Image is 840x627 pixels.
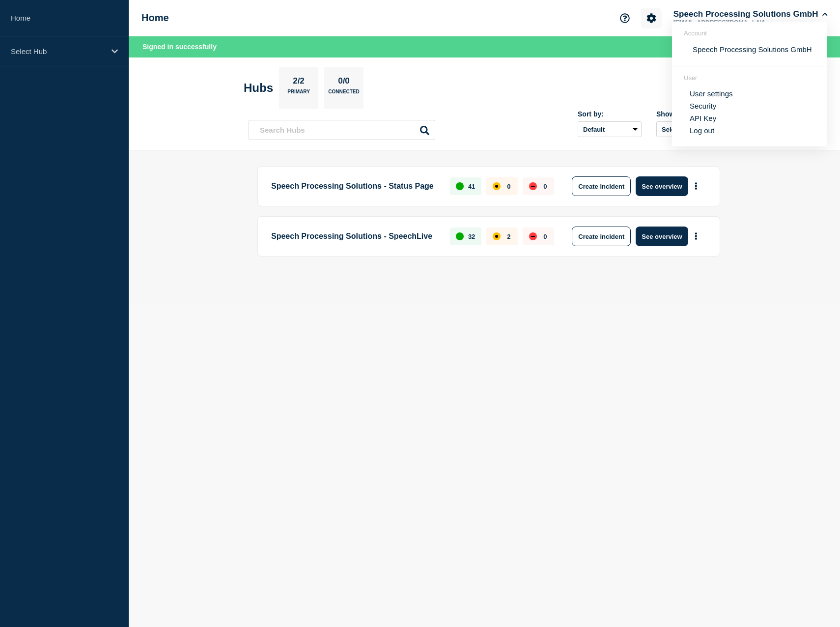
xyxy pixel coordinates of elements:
[271,227,439,246] p: Speech Processing Solutions - SpeechLive
[543,183,547,190] p: 0
[615,8,635,28] button: Support
[636,176,688,196] button: See overview
[289,76,308,89] p: 2/2
[690,228,702,246] button: More actions
[507,183,510,190] p: 0
[335,76,354,89] p: 0/0
[456,232,464,240] div: up
[328,89,359,99] p: Connected
[493,182,501,190] div: affected
[636,227,688,246] button: See overview
[690,177,702,196] button: More actions
[578,110,642,118] div: Sort by:
[529,232,537,240] div: down
[684,74,815,82] header: User
[572,227,631,246] button: Create incident
[142,43,217,51] span: Signed in successfully
[141,12,169,24] h1: Home
[684,29,815,37] header: Account
[641,8,662,28] button: Account settings
[468,233,475,240] p: 32
[493,232,501,240] div: affected
[572,176,631,196] button: Create incident
[271,176,439,196] p: Speech Processing Solutions - Status Page
[656,121,720,137] button: Select option
[456,182,464,190] div: up
[656,110,720,118] div: Show:
[690,126,714,135] button: Log out
[287,89,310,99] p: Primary
[11,47,105,56] p: Select Hub
[690,102,716,110] a: Security
[543,233,547,240] p: 0
[529,182,537,190] div: down
[578,121,642,137] select: Sort by
[672,9,829,19] button: Speech Processing Solutions GmbH
[690,114,716,122] a: API Key
[672,19,774,26] p: [EMAIL_ADDRESS][DOMAIN_NAME]
[690,45,815,54] button: Speech Processing Solutions GmbH
[244,81,273,95] h2: Hubs
[249,120,435,140] input: Search Hubs
[507,233,510,240] p: 2
[468,183,475,190] p: 41
[690,89,733,98] a: User settings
